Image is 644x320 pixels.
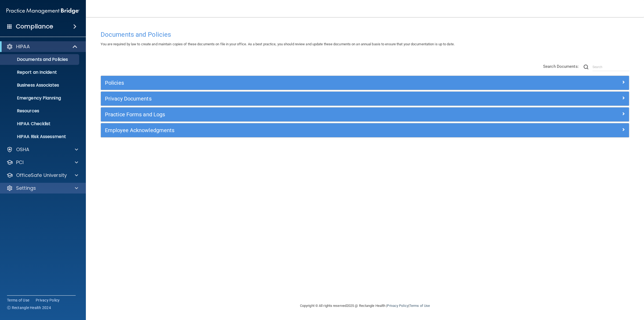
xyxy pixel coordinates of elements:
a: Policies [105,79,625,87]
a: OfficeSafe University [6,172,78,178]
p: Report an Incident [3,70,77,75]
h5: Practice Forms and Logs [105,111,493,117]
p: HIPAA Checklist [3,121,77,126]
h5: Employee Acknowledgments [105,127,493,133]
a: Privacy Policy [387,304,408,308]
span: Search Documents: [543,64,579,69]
a: OSHA [6,146,78,153]
h5: Privacy Documents [105,96,493,102]
p: OSHA [16,146,30,153]
a: HIPAA [6,43,78,50]
p: HIPAA Risk Assessment [3,134,77,139]
h4: Compliance [16,23,53,30]
img: ic-search.3b580494.png [584,65,588,69]
span: You are required by law to create and maintain copies of these documents on file in your office. ... [101,42,455,46]
a: Employee Acknowledgments [105,126,625,135]
a: Terms of Use [409,304,430,308]
a: Privacy Documents [105,94,625,103]
div: Copyright © All rights reserved 2025 @ Rectangle Health | | [267,297,463,314]
a: Privacy Policy [36,297,60,303]
p: Resources [3,108,77,114]
a: Terms of Use [7,297,29,303]
p: Documents and Policies [3,57,77,62]
p: Settings [16,185,36,191]
a: PCI [6,159,78,166]
h4: Documents and Policies [101,31,629,38]
p: Emergency Planning [3,95,77,101]
h5: Policies [105,80,493,86]
span: Ⓒ Rectangle Health 2024 [7,305,51,310]
a: Practice Forms and Logs [105,110,625,119]
input: Search [592,63,629,71]
p: OfficeSafe University [16,172,67,178]
a: Settings [6,185,78,191]
img: PMB logo [6,6,79,16]
p: PCI [16,159,24,166]
p: Business Associates [3,83,77,88]
p: HIPAA [16,43,30,50]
